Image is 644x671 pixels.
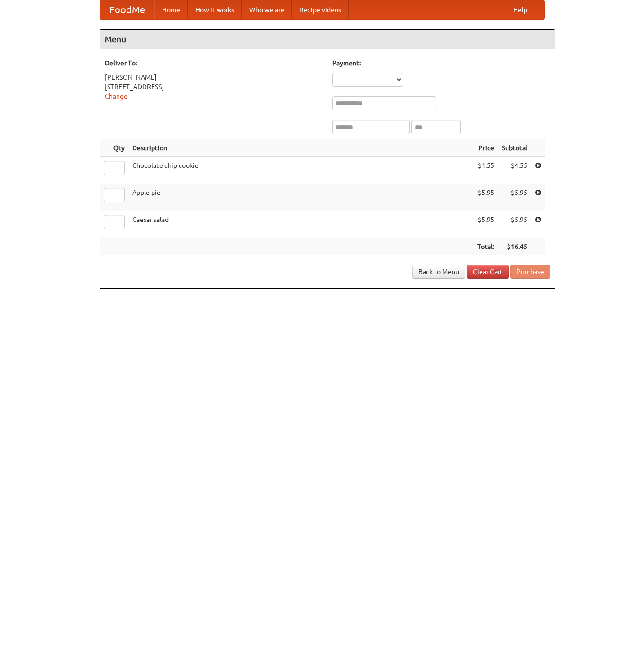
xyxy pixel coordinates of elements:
[128,157,473,184] td: Chocolate chip cookie
[506,0,535,19] a: Help
[510,265,550,279] button: Purchase
[498,211,531,238] td: $5.95
[100,30,555,49] h4: Menu
[100,139,128,157] th: Qty
[473,211,498,238] td: $5.95
[292,0,349,19] a: Recipe videos
[498,139,531,157] th: Subtotal
[128,184,473,211] td: Apple pie
[498,157,531,184] td: $4.55
[100,0,154,19] a: FoodMe
[412,265,465,279] a: Back to Menu
[105,92,127,100] a: Change
[473,139,498,157] th: Price
[242,0,292,19] a: Who we are
[473,238,498,256] th: Total:
[105,82,323,92] div: [STREET_ADDRESS]
[128,139,473,157] th: Description
[154,0,188,19] a: Home
[128,211,473,238] td: Caesar salad
[467,265,509,279] a: Clear Cart
[105,73,323,82] div: [PERSON_NAME]
[498,238,531,256] th: $16.45
[498,184,531,211] td: $5.95
[473,184,498,211] td: $5.95
[105,58,323,68] h5: Deliver To:
[332,58,550,68] h5: Payment:
[473,157,498,184] td: $4.55
[188,0,242,19] a: How it works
